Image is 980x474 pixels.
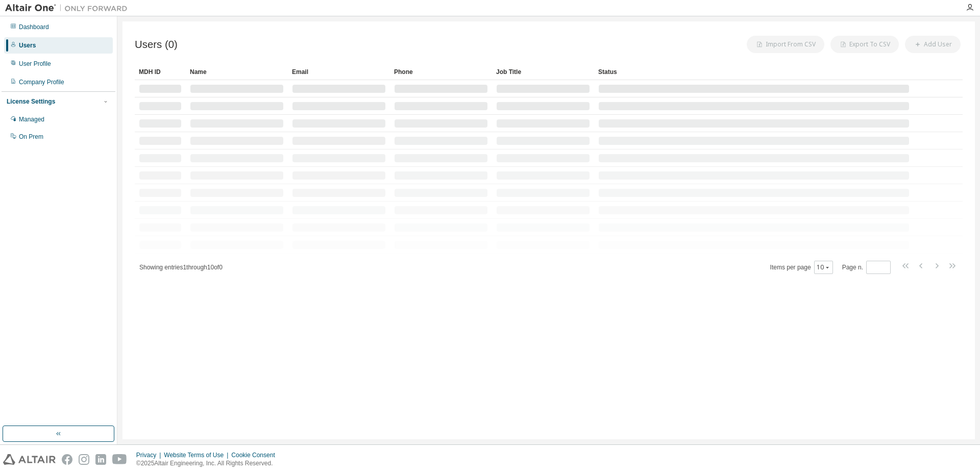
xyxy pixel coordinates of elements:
button: 10 [817,263,830,271]
span: Page n. [842,261,891,274]
div: Phone [394,64,488,80]
img: altair_logo.svg [3,454,56,465]
button: Export To CSV [830,36,899,53]
img: facebook.svg [62,454,72,465]
div: Dashboard [19,23,49,31]
div: Privacy [136,451,164,459]
div: User Profile [19,60,51,68]
div: Cookie Consent [231,451,281,459]
img: linkedin.svg [95,454,106,465]
div: Email [292,64,386,80]
img: youtube.svg [112,454,127,465]
img: Altair One [5,3,133,13]
div: Name [190,64,284,80]
div: Status [598,64,910,80]
img: instagram.svg [79,454,89,465]
div: Users [19,41,36,49]
button: Add User [905,36,961,53]
button: Import From CSV [747,36,824,53]
span: Users (0) [135,39,178,51]
div: Company Profile [19,78,64,86]
div: License Settings [7,97,55,106]
span: Showing entries 1 through 10 of 0 [139,264,223,271]
div: Website Terms of Use [164,451,231,459]
span: Items per page [770,261,833,274]
div: Job Title [496,64,590,80]
p: © 2025 Altair Engineering, Inc. All Rights Reserved. [136,459,281,468]
div: MDH ID [139,64,182,80]
div: Managed [19,115,44,123]
div: On Prem [19,133,43,141]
